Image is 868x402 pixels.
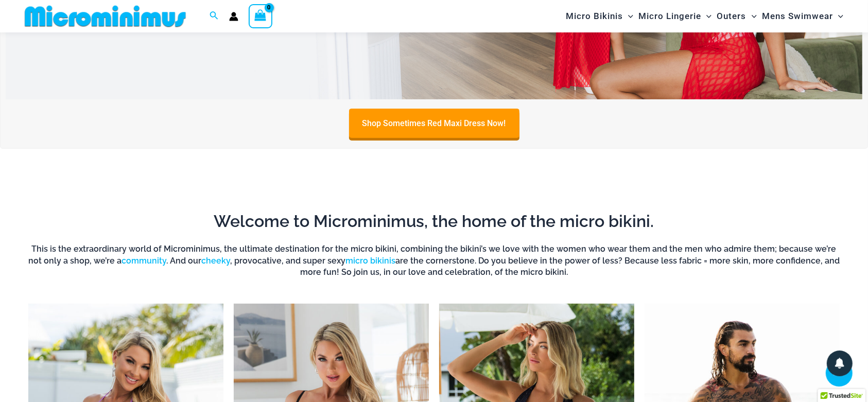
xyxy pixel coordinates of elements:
[623,3,633,29] span: Menu Toggle
[638,3,701,29] span: Micro Lingerie
[229,12,238,21] a: Account icon link
[636,3,714,29] a: Micro LingerieMenu ToggleMenu Toggle
[762,3,833,29] span: Mens Swimwear
[121,256,166,266] a: community
[563,3,636,29] a: Micro BikinisMenu ToggleMenu Toggle
[717,3,747,29] span: Outers
[210,10,219,23] a: Search icon link
[715,3,759,29] a: OutersMenu ToggleMenu Toggle
[201,256,230,266] a: cheeky
[249,4,272,28] a: View Shopping Cart, empty
[833,3,843,29] span: Menu Toggle
[21,5,190,28] img: MM SHOP LOGO FLAT
[28,211,840,232] h2: Welcome to Microminimus, the home of the micro bikini.
[562,2,847,31] nav: Site Navigation
[28,243,840,278] h6: This is the extraordinary world of Microminimus, the ultimate destination for the micro bikini, c...
[701,3,711,29] span: Menu Toggle
[747,3,757,29] span: Menu Toggle
[759,3,846,29] a: Mens SwimwearMenu ToggleMenu Toggle
[349,109,519,138] a: Shop Sometimes Red Maxi Dress Now!
[345,256,395,266] a: micro bikinis
[566,3,623,29] span: Micro Bikinis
